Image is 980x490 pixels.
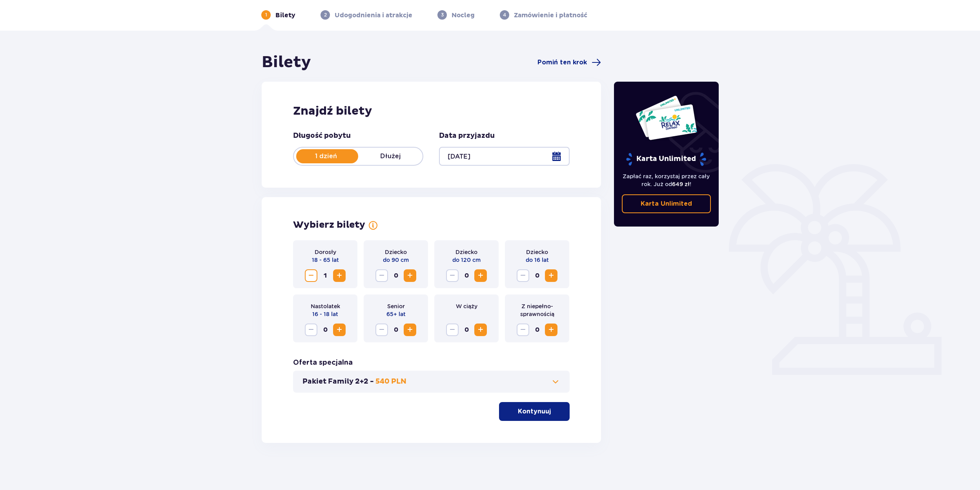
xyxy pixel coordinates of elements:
button: Decrease [517,269,529,282]
p: 1 dzień [294,152,358,161]
p: W ciąży [456,302,477,310]
p: Pakiet Family 2+2 - [302,377,374,386]
span: 0 [390,269,402,282]
button: Pakiet Family 2+2 -540 PLN [302,377,560,386]
a: Pomiń ten krok [537,58,601,67]
p: Senior [387,302,405,310]
button: Increase [474,324,487,336]
p: 3 [441,11,444,18]
p: Dziecko [385,248,407,256]
p: 2 [324,11,327,18]
button: Kontynuuj [499,402,570,421]
p: do 90 cm [383,256,409,264]
button: Decrease [517,324,529,336]
p: Zapłać raz, korzystaj przez cały rok. Już od ! [622,172,711,188]
button: Increase [474,269,487,282]
span: 649 zł [672,181,690,187]
p: Kontynuuj [518,407,551,416]
p: 18 - 65 lat [312,256,339,264]
button: Decrease [305,269,317,282]
p: Karta Unlimited [625,152,707,166]
button: Increase [404,269,416,282]
p: Zamówienie i płatność [514,11,587,20]
p: Dłużej [358,152,423,161]
p: Karta Unlimited [641,199,692,208]
span: 0 [319,324,332,336]
h2: Znajdź bilety [293,104,570,119]
p: Dorosły [315,248,336,256]
p: 1 [265,11,267,18]
span: 0 [460,269,473,282]
span: 0 [531,269,543,282]
button: Increase [404,324,416,336]
p: Nocleg [452,11,475,20]
p: 4 [503,11,506,18]
h1: Bilety [262,53,311,72]
p: do 16 lat [526,256,549,264]
button: Decrease [305,324,317,336]
button: Decrease [375,269,388,282]
p: 65+ lat [386,310,406,318]
button: Increase [545,324,557,336]
button: Increase [333,269,346,282]
p: 540 PLN [375,377,406,386]
p: Długość pobytu [293,131,351,141]
span: 0 [390,324,402,336]
p: do 120 cm [452,256,481,264]
p: Dziecko [455,248,477,256]
button: Increase [333,324,346,336]
span: 1 [319,269,332,282]
button: Decrease [446,324,459,336]
p: Nastolatek [311,302,340,310]
span: 0 [531,324,543,336]
a: Karta Unlimited [622,194,711,213]
p: Dziecko [526,248,548,256]
p: 16 - 18 lat [312,310,338,318]
p: Data przyjazdu [439,131,495,141]
p: Oferta specjalna [293,358,353,367]
p: Z niepełno­sprawnością [511,302,563,318]
button: Increase [545,269,557,282]
button: Decrease [446,269,459,282]
p: Udogodnienia i atrakcje [335,11,412,20]
span: 0 [460,324,473,336]
span: Pomiń ten krok [537,58,587,67]
p: Bilety [275,11,295,20]
button: Decrease [375,324,388,336]
p: Wybierz bilety [293,219,365,231]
